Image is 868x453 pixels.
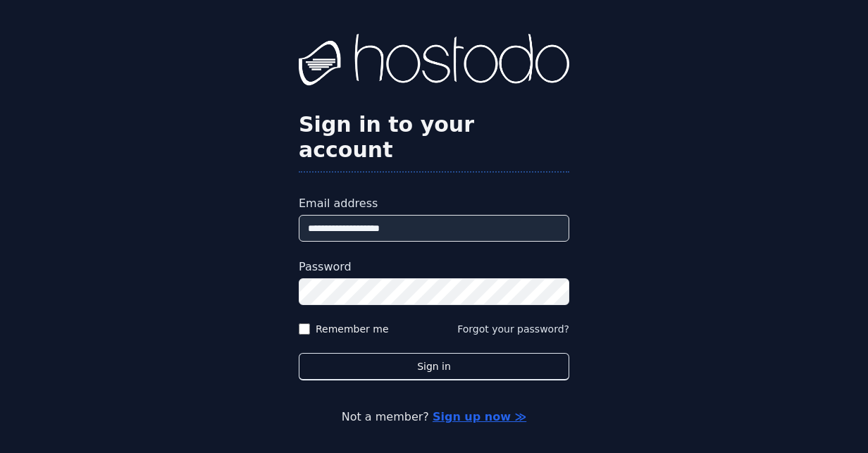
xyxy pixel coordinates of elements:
h2: Sign in to your account [299,112,569,163]
label: Password [299,259,569,275]
a: Sign up now ≫ [433,410,526,423]
button: Forgot your password? [457,322,569,336]
button: Sign in [299,353,569,380]
p: Not a member? [56,409,812,426]
label: Remember me [316,322,389,336]
label: Email address [299,195,569,212]
img: Hostodo [299,34,569,90]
